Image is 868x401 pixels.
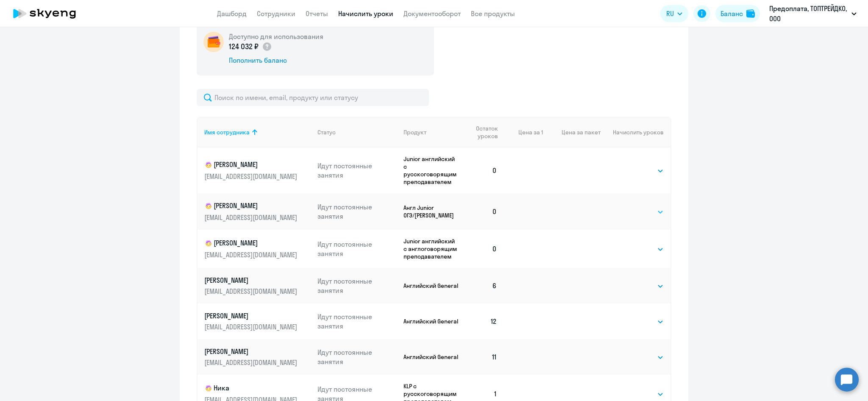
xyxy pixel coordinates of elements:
p: [EMAIL_ADDRESS][DOMAIN_NAME] [204,322,299,331]
td: 11 [461,339,504,375]
div: Баланс [721,8,743,19]
div: Статус [317,128,397,136]
img: wallet-circle.png [203,32,224,52]
td: 0 [461,193,504,230]
a: [PERSON_NAME][EMAIL_ADDRESS][DOMAIN_NAME] [204,311,311,331]
p: Идут постоянные занятия [317,239,397,258]
p: 124 032 ₽ [229,41,272,52]
div: Статус [317,128,336,136]
a: child[PERSON_NAME][EMAIL_ADDRESS][DOMAIN_NAME] [204,201,311,222]
td: 12 [461,304,504,339]
button: RU [660,5,688,22]
p: Идут постоянные занятия [317,276,397,295]
p: [PERSON_NAME] [204,201,299,211]
td: 0 [461,148,504,193]
p: Английский General [403,282,461,290]
span: Остаток уроков [467,125,498,140]
a: Отчеты [306,9,328,18]
img: child [204,202,213,210]
div: Остаток уроков [467,125,504,140]
p: Идут постоянные занятия [317,348,397,366]
a: Документооборот [403,9,461,18]
p: [PERSON_NAME] [204,311,299,320]
input: Поиск по имени, email, продукту или статусу [197,89,429,106]
a: [PERSON_NAME][EMAIL_ADDRESS][DOMAIN_NAME] [204,276,311,296]
a: child[PERSON_NAME][EMAIL_ADDRESS][DOMAIN_NAME] [204,238,311,259]
th: Цена за 1 [504,117,543,148]
p: Предоплата, ТОПТРЕЙДКО, ООО [769,3,848,24]
p: Идут постоянные занятия [317,161,397,180]
img: child [204,161,213,169]
p: Англ Junior ОГЭ/[PERSON_NAME] [403,204,461,219]
p: [PERSON_NAME] [204,238,299,248]
a: Дашборд [217,9,247,18]
p: [PERSON_NAME] [204,276,299,285]
div: Имя сотрудника [204,128,250,136]
div: Пополнить баланс [229,56,323,65]
p: [EMAIL_ADDRESS][DOMAIN_NAME] [204,358,299,367]
p: [EMAIL_ADDRESS][DOMAIN_NAME] [204,287,299,296]
p: [PERSON_NAME] [204,160,299,170]
a: [PERSON_NAME][EMAIL_ADDRESS][DOMAIN_NAME] [204,347,311,367]
div: Продукт [403,128,426,136]
th: Цена за пакет [543,117,601,148]
p: Junior английский с англоговорящим преподавателем [403,237,461,260]
td: 0 [461,230,504,268]
p: Английский General [403,317,461,325]
p: [EMAIL_ADDRESS][DOMAIN_NAME] [204,172,299,181]
p: Ника [204,383,299,393]
p: Идут постоянные занятия [317,312,397,331]
a: Сотрудники [257,9,295,18]
img: balance [746,9,755,18]
a: Все продукты [471,9,515,18]
a: child[PERSON_NAME][EMAIL_ADDRESS][DOMAIN_NAME] [204,160,311,181]
h5: Доступно для использования [229,32,323,41]
th: Начислить уроков [601,117,670,148]
div: Продукт [403,128,461,136]
button: Балансbalance [715,5,760,22]
img: child [204,239,213,248]
p: Junior английский с русскоговорящим преподавателем [403,155,461,186]
img: child [204,384,213,393]
p: [EMAIL_ADDRESS][DOMAIN_NAME] [204,250,299,259]
p: Идут постоянные занятия [317,202,397,221]
td: 6 [461,268,504,304]
p: [PERSON_NAME] [204,347,299,356]
span: RU [666,8,674,19]
a: Начислить уроки [338,9,393,18]
div: Имя сотрудника [204,128,311,136]
p: Английский General [403,353,461,361]
button: Предоплата, ТОПТРЕЙДКО, ООО [765,3,861,24]
p: [EMAIL_ADDRESS][DOMAIN_NAME] [204,213,299,222]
